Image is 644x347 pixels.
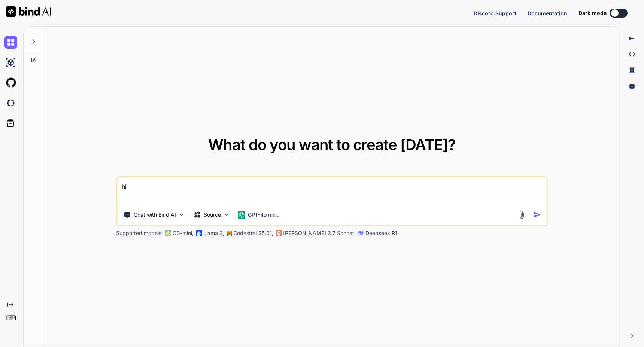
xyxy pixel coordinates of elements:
[233,229,273,237] p: Codestral 25.01,
[6,6,51,17] img: Bind AI
[248,211,280,219] p: GPT-4o min..
[283,229,356,237] p: [PERSON_NAME] 3.7 Sonnet,
[173,229,194,237] p: O3-mini,
[204,211,221,219] p: Source
[474,10,516,16] span: Discord Support
[4,36,17,49] img: chat
[517,210,526,219] img: attachment
[208,136,456,154] span: What do you want to create [DATE]?
[534,211,541,219] img: icon
[4,76,17,89] img: githubLight
[4,56,17,69] img: ai-studio
[358,230,364,236] img: claude
[276,230,282,236] img: claude
[578,9,607,17] span: Dark mode
[528,10,567,16] span: Documentation
[196,230,202,236] img: Llama2
[237,211,245,219] img: GPT-4o mini
[4,97,17,109] img: darkCloudIdeIcon
[227,231,232,236] img: Mistral-AI
[365,229,397,237] p: Deepseek R1
[178,211,185,218] img: Pick Tools
[223,211,230,218] img: Pick Models
[116,229,163,237] p: Supported models:
[474,9,516,17] button: Discord Support
[117,177,547,205] textarea: hi
[134,211,176,219] p: Chat with Bind AI
[203,229,224,237] p: Llama 3,
[528,9,567,17] button: Documentation
[165,230,171,236] img: GPT-4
